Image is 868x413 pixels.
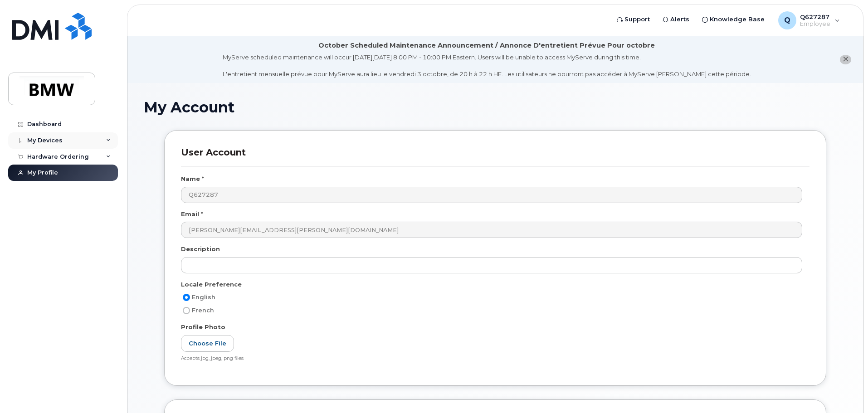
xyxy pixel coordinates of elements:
[840,55,851,64] button: close notification
[192,307,214,314] span: French
[223,53,751,78] div: MyServe scheduled maintenance will occur [DATE][DATE] 8:00 PM - 10:00 PM Eastern. Users will be u...
[181,175,204,183] label: Name *
[181,245,220,253] label: Description
[318,41,655,50] div: October Scheduled Maintenance Announcement / Annonce D'entretient Prévue Pour octobre
[829,374,861,406] iframe: Messenger Launcher
[181,210,203,219] label: Email *
[181,280,242,289] label: Locale Preference
[192,294,215,301] span: English
[181,335,234,352] label: Choose File
[181,147,809,166] h3: User Account
[183,307,190,314] input: French
[181,323,225,331] label: Profile Photo
[144,99,847,115] h1: My Account
[181,355,802,362] div: Accepts jpg, jpeg, png files
[183,294,190,301] input: English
